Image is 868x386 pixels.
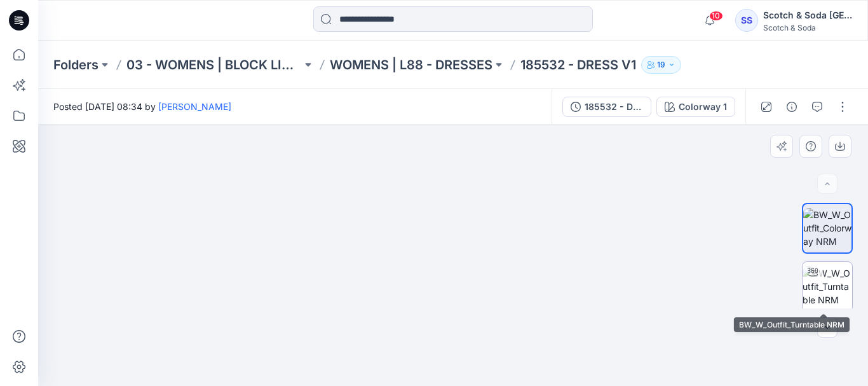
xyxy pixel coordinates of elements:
div: 185532 - DRESS V1 [585,100,643,114]
a: [PERSON_NAME] [158,101,231,112]
a: 03 - WOMENS | BLOCK LIBRARY [126,56,302,74]
p: 185532 - DRESS V1 [520,56,636,74]
button: Colorway 1 [656,97,735,117]
a: WOMENS | L88 - DRESSES [330,56,492,74]
img: BW_W_Outfit_Colorway NRM [803,208,851,248]
div: Colorway 1 [679,100,727,114]
button: 185532 - DRESS V1 [562,97,651,117]
button: Details [782,97,802,117]
div: SS [735,9,758,32]
span: Posted [DATE] 08:34 by [53,100,231,113]
img: BW_W_Outfit_Turntable NRM [803,266,852,307]
a: Folders [53,56,98,74]
img: eyJhbGciOiJIUzI1NiIsImtpZCI6IjAiLCJzbHQiOiJzZXMiLCJ0eXAiOiJKV1QifQ.eyJkYXRhIjp7InR5cGUiOiJzdG9yYW... [158,83,749,386]
p: 19 [657,58,665,72]
div: Scotch & Soda [763,23,852,32]
div: Scotch & Soda [GEOGRAPHIC_DATA] [763,8,852,23]
span: 10 [709,11,723,21]
button: 19 [641,56,681,74]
